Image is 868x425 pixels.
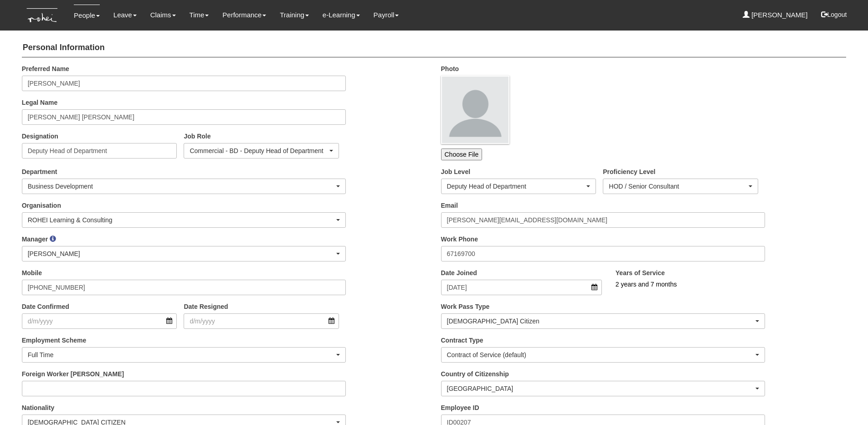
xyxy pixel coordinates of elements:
div: Deputy Head of Department [447,182,585,191]
a: Claims [150,5,176,26]
label: Foreign Worker [PERSON_NAME] [22,369,124,379]
label: Date Confirmed [22,302,69,311]
button: HOD / Senior Consultant [603,179,758,194]
input: d/m/yyyy [441,280,602,295]
a: [PERSON_NAME] [743,5,808,26]
button: Logout [815,4,853,26]
label: Contract Type [441,336,483,345]
button: Deputy Head of Department [441,179,596,194]
div: Contract of Service (default) [447,350,754,359]
div: HOD / Senior Consultant [609,182,747,191]
label: Manager [22,235,48,244]
a: Leave [113,5,137,26]
a: Training [280,5,309,26]
div: Full Time [28,350,335,359]
input: d/m/yyyy [22,313,177,329]
a: e-Learning [323,5,360,26]
div: [PERSON_NAME] [28,249,335,258]
div: Commercial - BD - Deputy Head of Department [190,146,328,155]
label: Job Level [441,167,471,176]
label: Country of Citizenship [441,369,509,379]
h4: Personal Information [22,39,847,57]
button: Business Development [22,179,346,194]
button: Contract of Service (default) [441,347,765,363]
img: profile.png [441,76,509,144]
div: Business Development [28,182,335,191]
button: Commercial - BD - Deputy Head of Department [184,143,339,159]
label: Proficiency Level [603,167,655,176]
label: Work Phone [441,235,478,244]
label: Employee ID [441,403,479,412]
label: Email [441,201,458,210]
label: Date Resigned [184,302,228,311]
a: Time [190,5,209,26]
div: ROHEI Learning & Consulting [28,215,335,225]
label: Years of Service [616,268,665,277]
label: Department [22,167,57,176]
div: 2 years and 7 months [616,280,812,289]
label: Work Pass Type [441,302,490,311]
label: Employment Scheme [22,336,87,345]
label: Nationality [22,403,55,412]
label: Date Joined [441,268,477,277]
label: Organisation [22,201,61,210]
input: Choose File [441,148,483,160]
a: Payroll [374,5,399,26]
button: [GEOGRAPHIC_DATA] [441,381,765,396]
button: ROHEI Learning & Consulting [22,212,346,228]
div: [DEMOGRAPHIC_DATA] Citizen [447,317,754,326]
label: Mobile [22,268,42,277]
button: Full Time [22,347,346,363]
label: Legal Name [22,98,58,107]
button: [DEMOGRAPHIC_DATA] Citizen [441,313,765,329]
label: Preferred Name [22,64,69,73]
a: Performance [222,5,266,26]
input: d/m/yyyy [184,313,339,329]
button: [PERSON_NAME] [22,246,346,261]
label: Job Role [184,132,211,141]
div: [GEOGRAPHIC_DATA] [447,384,754,393]
label: Photo [441,64,459,73]
label: Designation [22,132,58,141]
a: People [74,5,100,26]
